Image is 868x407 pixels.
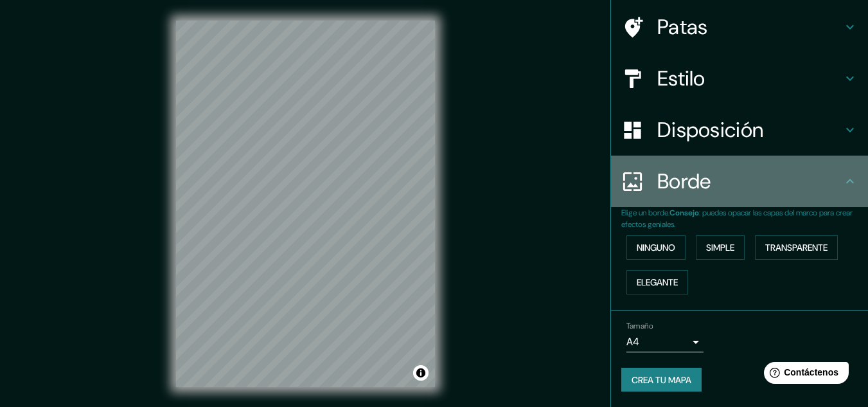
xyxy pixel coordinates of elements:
[755,235,838,260] button: Transparente
[621,208,669,218] font: Elige un borde.
[611,1,868,53] div: Patas
[706,242,734,253] font: Simple
[657,65,705,92] font: Estilo
[611,53,868,104] div: Estilo
[765,242,828,253] font: Transparente
[696,235,745,260] button: Simple
[626,335,639,348] font: A4
[626,235,686,260] button: Ninguno
[657,116,763,143] font: Disposición
[611,156,868,207] div: Borde
[669,208,699,218] font: Consejo
[754,357,854,393] iframe: Lanzador de widgets de ayuda
[621,208,853,230] font: : puedes opacar las capas del marco para crear efectos geniales.
[176,21,435,387] canvas: Mapa
[611,104,868,156] div: Disposición
[657,168,711,195] font: Borde
[626,321,653,331] font: Tamaño
[657,14,708,41] font: Patas
[632,374,691,386] font: Crea tu mapa
[637,276,678,288] font: Elegante
[626,270,688,294] button: Elegante
[413,365,429,381] button: Activar o desactivar atribución
[637,242,675,253] font: Ninguno
[621,368,702,392] button: Crea tu mapa
[626,332,704,352] div: A4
